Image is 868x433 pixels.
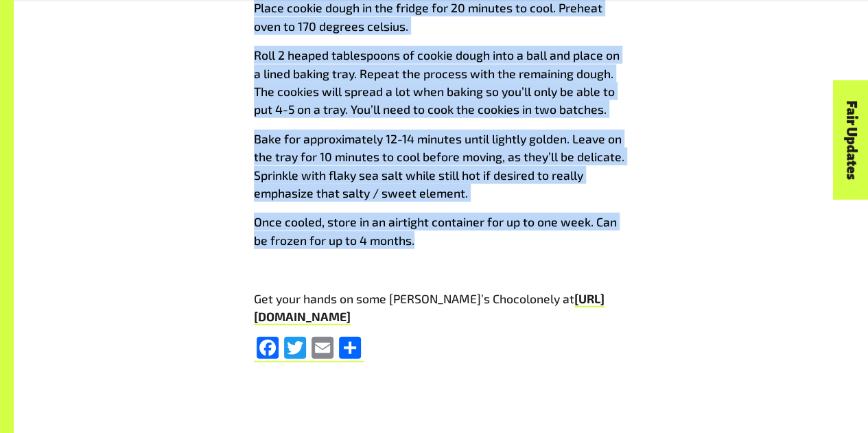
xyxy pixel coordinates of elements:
[254,290,629,326] p: Get your hands on some [PERSON_NAME]’s Chocolonely at
[254,213,629,249] p: Once cooled, store in an airtight container for up to one week. Can be frozen for up to 4 months.
[281,337,309,362] a: Twitter
[336,337,364,362] a: Share
[254,130,629,202] p: Bake for approximately 12-14 minutes until lightly golden. Leave on the tray for 10 minutes to co...
[309,337,336,362] a: Email
[254,46,629,119] p: Roll 2 heaped tablespoons of cookie dough into a ball and place on a lined baking tray. Repeat th...
[254,291,605,325] a: [URL][DOMAIN_NAME]
[254,337,281,362] a: Facebook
